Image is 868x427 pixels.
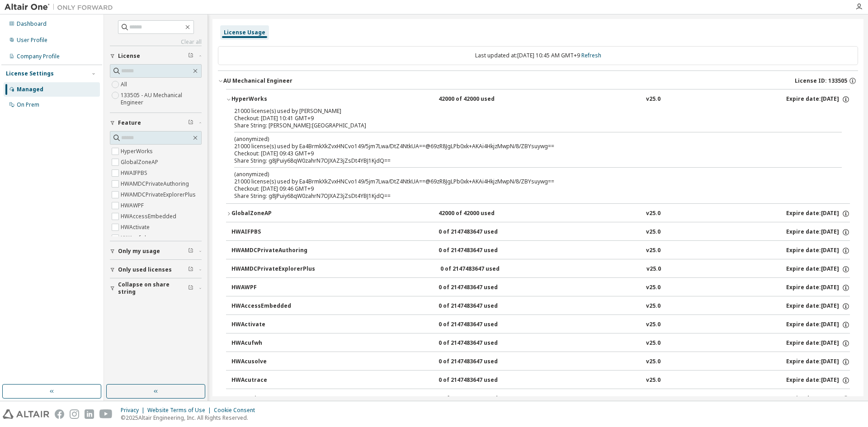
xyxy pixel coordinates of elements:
[231,210,313,218] div: GlobalZoneAP
[786,358,850,366] div: Expire date: [DATE]
[234,150,820,157] div: Checkout: [DATE] 09:43 GMT+9
[786,247,850,255] div: Expire date: [DATE]
[795,77,847,84] span: License ID: 133505
[581,52,601,59] a: Refresh
[231,228,313,236] div: HWAIFPBS
[439,395,520,403] div: 0 of 2147483647 used
[646,339,660,347] div: v25.0
[231,352,850,372] button: HWAcusolve0 of 2147483647 usedv25.0Expire date:[DATE]
[231,395,313,403] div: HWAcuview
[439,210,520,218] div: 42000 of 42000 used
[231,376,313,385] div: HWAcutrace
[234,192,820,200] div: Share String: g8JPuiy68qW0zahrN7OJXAZ3jZsDt4YBJ1KjdQ==
[231,259,850,279] button: HWAMDCPrivateExplorerPlus0 of 2147483647 usedv25.0Expire date:[DATE]
[231,284,313,292] div: HWAWPF
[646,395,660,403] div: v25.0
[121,157,160,168] label: GlobalZoneAP
[646,284,660,292] div: v25.0
[121,178,191,189] label: HWAMDCPrivateAuthoring
[231,371,850,390] button: HWAcutrace0 of 2147483647 usedv25.0Expire date:[DATE]
[231,333,850,353] button: HWAcufwh0 of 2147483647 usedv25.0Expire date:[DATE]
[188,52,193,60] span: Clear filter
[70,409,79,419] img: instagram.svg
[234,170,820,178] p: (anonymized)
[231,296,850,316] button: HWAccessEmbedded0 of 2147483647 usedv25.0Expire date:[DATE]
[17,20,47,28] div: Dashboard
[646,302,660,310] div: v25.0
[118,281,188,296] span: Collapse on share string
[218,46,858,65] div: Last updated at: [DATE] 10:45 AM GMT+9
[231,389,850,409] button: HWAcuview0 of 2147483647 usedv25.0Expire date:[DATE]
[121,90,202,108] label: 133505 - AU Mechanical Engineer
[786,95,850,103] div: Expire date: [DATE]
[17,37,47,44] div: User Profile
[439,302,520,310] div: 0 of 2147483647 used
[231,321,313,329] div: HWActivate
[118,52,140,60] span: License
[439,228,520,236] div: 0 of 2147483647 used
[188,119,193,127] span: Clear filter
[646,247,660,255] div: v25.0
[121,79,129,90] label: All
[55,409,64,419] img: facebook.svg
[121,211,178,222] label: HWAccessEmbedded
[231,358,313,366] div: HWAcusolve
[786,210,850,218] div: Expire date: [DATE]
[231,222,850,242] button: HWAIFPBS0 of 2147483647 usedv25.0Expire date:[DATE]
[234,170,820,185] div: 21000 license(s) used by Ea4BrmkXkZvxHNCvo149/5jm7Lwa/DtZ4NtkUA==@69zR8JgLPb0xk+AKAi4HkjzMwpN/8/Z...
[17,53,60,60] div: Company Profile
[110,113,202,133] button: Feature
[218,71,858,91] button: AU Mechanical EngineerLicense ID: 133505
[786,395,850,403] div: Expire date: [DATE]
[226,89,850,109] button: HyperWorks42000 of 42000 usedv25.0Expire date:[DATE]
[226,204,850,224] button: GlobalZoneAP42000 of 42000 usedv25.0Expire date:[DATE]
[147,407,214,414] div: Website Terms of Use
[646,210,660,218] div: v25.0
[121,407,147,414] div: Privacy
[234,135,820,143] p: (anonymized)
[234,135,820,150] div: 21000 license(s) used by Ea4BrmkXkZvxHNCvo149/5jm7Lwa/DtZ4NtkUA==@69zR8JgLPb0xk+AKAi4HkjzMwpN/8/Z...
[118,119,141,127] span: Feature
[121,414,260,422] p: © 2025 Altair Engineering, Inc. All Rights Reserved.
[786,228,850,236] div: Expire date: [DATE]
[231,241,850,261] button: HWAMDCPrivateAuthoring0 of 2147483647 usedv25.0Expire date:[DATE]
[786,321,850,329] div: Expire date: [DATE]
[234,108,820,115] div: 21000 license(s) used by [PERSON_NAME]
[234,122,820,129] div: Share String: [PERSON_NAME]:[GEOGRAPHIC_DATA]
[3,409,49,419] img: altair_logo.svg
[786,339,850,347] div: Expire date: [DATE]
[121,189,198,200] label: HWAMDCPrivateExplorerPlus
[439,321,520,329] div: 0 of 2147483647 used
[646,358,660,366] div: v25.0
[118,248,160,255] span: Only my usage
[110,241,202,261] button: Only my usage
[439,376,520,385] div: 0 of 2147483647 used
[786,376,850,385] div: Expire date: [DATE]
[231,265,315,273] div: HWAMDCPrivateExplorerPlus
[121,200,146,211] label: HWAWPF
[439,358,520,366] div: 0 of 2147483647 used
[121,233,150,244] label: HWAcufwh
[234,115,820,122] div: Checkout: [DATE] 10:41 GMT+9
[231,339,313,347] div: HWAcufwh
[439,339,520,347] div: 0 of 2147483647 used
[234,157,820,164] div: Share String: g8JPuiy68qW0zahrN7OJXAZ3jZsDt4YBJ1KjdQ==
[188,266,193,273] span: Clear filter
[231,278,850,298] button: HWAWPF0 of 2147483647 usedv25.0Expire date:[DATE]
[121,168,149,178] label: HWAIFPBS
[223,77,292,84] div: AU Mechanical Engineer
[110,278,202,298] button: Collapse on share string
[121,146,155,157] label: HyperWorks
[224,29,265,36] div: License Usage
[110,38,202,46] a: Clear all
[110,260,202,280] button: Only used licenses
[6,70,54,77] div: License Settings
[118,266,172,273] span: Only used licenses
[646,95,660,103] div: v25.0
[786,265,850,273] div: Expire date: [DATE]
[231,95,313,103] div: HyperWorks
[5,3,118,12] img: Altair One
[110,46,202,66] button: License
[786,302,850,310] div: Expire date: [DATE]
[646,376,660,385] div: v25.0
